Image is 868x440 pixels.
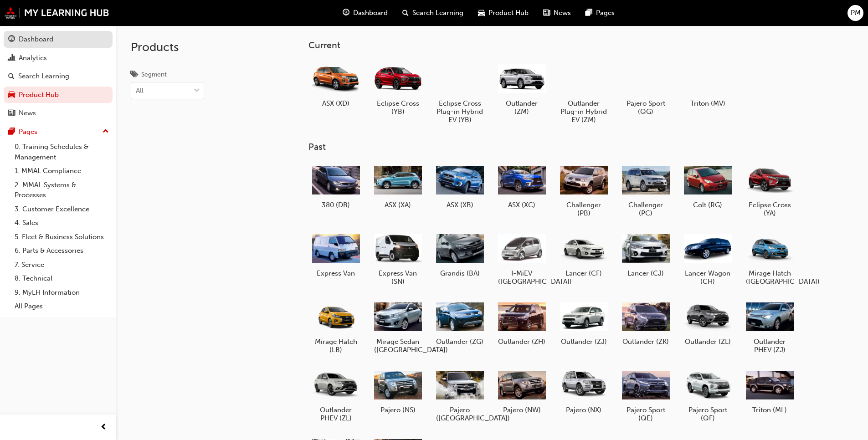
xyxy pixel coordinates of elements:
[498,201,546,209] h5: ASX (XC)
[742,365,797,418] a: Triton (ML)
[194,85,200,97] span: down-icon
[432,160,487,213] a: ASX (XB)
[436,99,484,124] h5: Eclipse Cross Plug-in Hybrid EV (YB)
[343,7,349,19] span: guage-icon
[494,297,549,349] a: Outlander (ZH)
[680,160,735,213] a: Colt (RG)
[335,4,395,22] a: guage-iconDashboard
[478,7,485,19] span: car-icon
[11,202,113,216] a: 3. Customer Excellence
[4,123,113,140] button: Pages
[622,201,670,217] h5: Challenger (PC)
[494,58,549,119] a: Outlander (ZM)
[4,50,113,67] a: Analytics
[498,406,546,414] h5: Pajero (NW)
[560,269,608,277] h5: Lancer (CF)
[680,365,735,426] a: Pajero Sport (QF)
[4,87,113,103] a: Product Hub
[742,160,797,221] a: Eclipse Cross (YA)
[5,7,109,19] img: mmal
[684,201,732,209] h5: Colt (RG)
[746,269,794,286] h5: Mirage Hatch ([GEOGRAPHIC_DATA])
[742,297,797,358] a: Outlander PHEV (ZJ)
[684,269,732,286] h5: Lancer Wagon (CH)
[684,406,732,422] h5: Pajero Sport (QF)
[680,297,735,349] a: Outlander (ZL)
[4,68,113,85] a: Search Learning
[11,271,113,286] a: 8. Technical
[370,228,425,289] a: Express Van (SN)
[432,365,487,426] a: Pajero ([GEOGRAPHIC_DATA])
[19,108,36,118] div: News
[100,422,107,433] span: prev-icon
[618,58,673,119] a: Pajero Sport (QG)
[488,8,529,18] span: Product Hub
[312,406,360,422] h5: Outlander PHEV (ZL)
[746,406,794,414] h5: Triton (ML)
[308,40,826,51] h3: Current
[680,228,735,289] a: Lancer Wagon (CH)
[618,365,673,426] a: Pajero Sport (QE)
[8,109,15,118] span: news-icon
[556,297,611,349] a: Outlander (ZJ)
[8,91,15,99] span: car-icon
[370,160,425,213] a: ASX (XA)
[136,86,144,96] div: All
[402,7,409,19] span: search-icon
[543,7,550,19] span: news-icon
[596,8,615,18] span: Pages
[8,54,15,62] span: chart-icon
[494,160,549,213] a: ASX (XC)
[851,8,861,18] span: PM
[374,99,422,116] h5: Eclipse Cross (YB)
[353,8,388,18] span: Dashboard
[498,99,546,116] h5: Outlander (ZM)
[622,338,670,346] h5: Outlander (ZK)
[131,40,204,55] h2: Products
[11,299,113,313] a: All Pages
[11,230,113,244] a: 5. Fleet & Business Solutions
[471,4,536,22] a: car-iconProduct Hub
[618,297,673,349] a: Outlander (ZK)
[586,7,592,19] span: pages-icon
[436,201,484,209] h5: ASX (XB)
[554,8,571,18] span: News
[308,365,363,426] a: Outlander PHEV (ZL)
[622,269,670,277] h5: Lancer (CJ)
[11,258,113,272] a: 7. Service
[312,269,360,277] h5: Express Van
[19,127,37,137] div: Pages
[746,201,794,217] h5: Eclipse Cross (YA)
[742,228,797,289] a: Mirage Hatch ([GEOGRAPHIC_DATA])
[556,365,611,418] a: Pajero (NX)
[494,365,549,418] a: Pajero (NW)
[374,269,422,286] h5: Express Van (SN)
[498,338,546,346] h5: Outlander (ZH)
[560,99,608,124] h5: Outlander Plug-in Hybrid EV (ZM)
[312,338,360,354] h5: Mirage Hatch (LB)
[498,269,546,286] h5: I-MiEV ([GEOGRAPHIC_DATA])
[536,4,578,22] a: news-iconNews
[374,338,422,354] h5: Mirage Sedan ([GEOGRAPHIC_DATA])
[131,71,138,79] span: tags-icon
[312,99,360,107] h5: ASX (XD)
[103,126,109,138] span: up-icon
[432,228,487,281] a: Grandis (BA)
[556,58,611,127] a: Outlander Plug-in Hybrid EV (ZM)
[847,5,863,21] button: PM
[684,338,732,346] h5: Outlander (ZL)
[11,244,113,258] a: 6. Parts & Accessories
[141,70,167,79] div: Segment
[556,160,611,221] a: Challenger (PB)
[680,58,735,111] a: Triton (MV)
[374,406,422,414] h5: Pajero (NS)
[11,140,113,164] a: 0. Training Schedules & Management
[622,406,670,422] h5: Pajero Sport (QE)
[308,160,363,213] a: 380 (DB)
[412,8,463,18] span: Search Learning
[308,142,826,152] h3: Past
[436,338,484,346] h5: Outlander (ZG)
[308,58,363,111] a: ASX (XD)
